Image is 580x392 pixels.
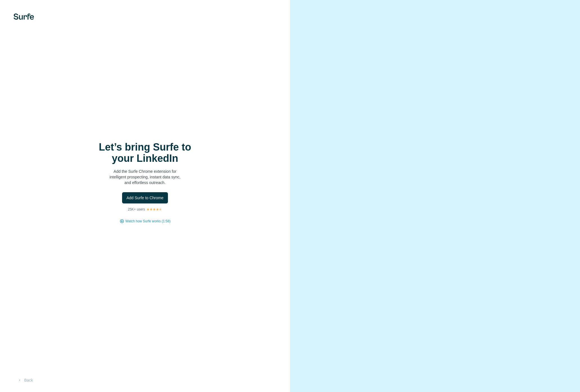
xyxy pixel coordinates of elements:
h1: Let’s bring Surfe to your LinkedIn [89,142,201,164]
button: Watch how Surfe works (1:58) [125,219,170,224]
button: Add Surfe to Chrome [122,192,168,203]
p: 25K+ users [128,207,145,212]
img: Rating Stars [146,208,162,211]
img: Surfe's logo [14,14,34,20]
span: Add Surfe to Chrome [127,195,164,201]
button: Back [14,375,37,385]
p: Add the Surfe Chrome extension for intelligent prospecting, instant data sync, and effortless out... [89,169,201,185]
